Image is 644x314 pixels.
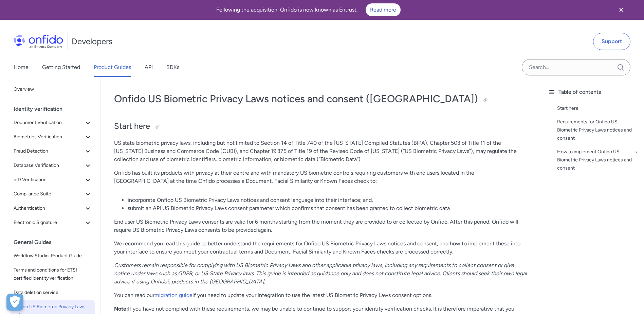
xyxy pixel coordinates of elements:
[11,83,95,96] a: Overview
[14,133,84,141] span: Biometrics Verification
[14,204,84,212] span: Authentication
[14,219,84,227] span: Electronic Signature
[11,216,95,229] button: Electronic Signature
[14,252,92,260] span: Workflow Studio: Product Guide
[114,92,529,106] h1: Onfido US Biometric Privacy Laws notices and consent ([GEOGRAPHIC_DATA])
[14,35,63,48] img: Onfido Logo
[11,202,95,215] button: Authentication
[14,176,84,184] span: eID Verification
[11,173,95,187] button: eID Verification
[145,58,153,77] a: API
[166,58,179,77] a: SDKs
[42,58,80,77] a: Getting Started
[11,144,95,158] button: Fraud Detection
[548,88,639,96] div: Table of contents
[11,187,95,201] button: Compliance Suite
[557,118,639,142] a: Requirements for Onfido US Biometric Privacy Laws notices and consent
[114,139,529,163] p: US state biometric privacy laws, including but not limited to Section 14 of Title 740 of the [US_...
[11,263,95,285] a: Terms and conditions for ETSI certified identity verification
[557,148,639,172] a: How to implement Onfido US Biometric Privacy Laws notices and consent
[72,36,112,47] h1: Developers
[11,130,95,144] button: Biometrics Verification
[14,58,29,77] a: Home
[14,161,84,170] span: Database Verification
[522,59,630,75] input: Onfido search input field
[114,291,529,299] p: You can read our if you need to update your integration to use the latest US Biometric Privacy La...
[94,58,131,77] a: Product Guides
[557,104,639,112] a: Start here
[114,240,529,256] p: We recommend you read this guide to better understand the requirements for Onfido US Biometric Pr...
[11,116,95,129] button: Document Verification
[114,121,529,132] h2: Start here
[128,196,529,204] li: incorporate Onfido US Biometric Privacy Laws notices and consent language into their interface; and,
[14,119,84,127] span: Document Verification
[366,3,401,16] a: Read more
[14,235,97,249] div: General Guides
[14,102,97,116] div: Identity verification
[14,289,92,297] span: Data deletion service
[114,306,128,312] strong: Note:
[6,294,23,311] div: Cookie Preferences
[8,3,609,16] div: Following the acquisition, Onfido is now known as Entrust.
[14,266,92,282] span: Terms and conditions for ETSI certified identity verification
[609,1,634,18] button: Close banner
[11,286,95,299] a: Data deletion service
[593,33,630,50] a: Support
[128,204,529,212] li: submit an API US Biometric Privacy Laws consent parameter which confirms that consent has been gr...
[114,218,529,234] p: End user US Biometric Privacy Laws consents are valid for 6 months starting from the moment they ...
[11,159,95,172] button: Database Verification
[617,6,625,14] svg: Close banner
[114,169,529,185] p: Onfido has built its products with privacy at their centre and with mandatory US biometric contro...
[11,249,95,263] a: Workflow Studio: Product Guide
[14,85,92,93] span: Overview
[14,147,84,155] span: Fraud Detection
[154,292,192,298] a: migration guide
[14,190,84,198] span: Compliance Suite
[114,262,527,285] em: Customers remain responsible for complying with US Biometric Privacy Laws and other applicable pr...
[6,294,23,311] button: Open Preferences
